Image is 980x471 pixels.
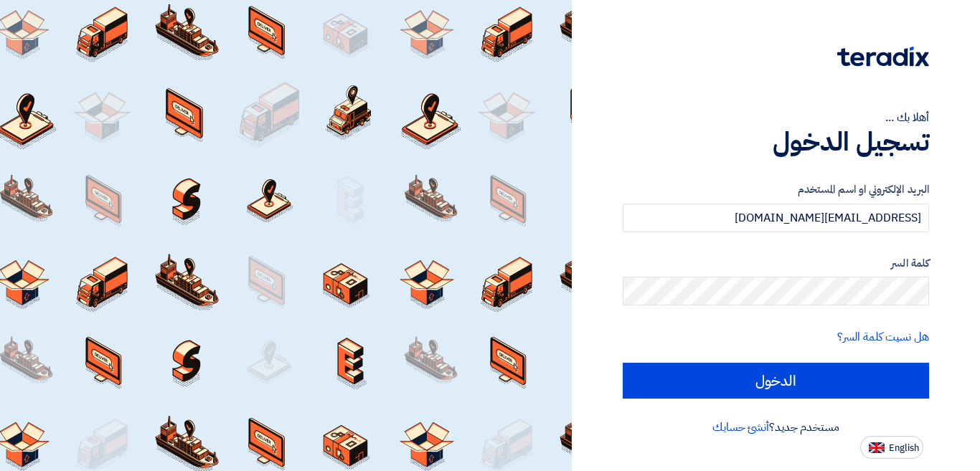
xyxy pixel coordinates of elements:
img: en-US.png [869,442,885,453]
label: البريد الإلكتروني او اسم المستخدم [623,181,929,198]
button: English [860,436,923,459]
input: أدخل بريد العمل الإلكتروني او اسم المستخدم الخاص بك ... [623,204,929,232]
a: هل نسيت كلمة السر؟ [837,328,929,346]
img: Teradix logo [837,47,929,67]
label: كلمة السر [623,255,929,272]
h1: تسجيل الدخول [623,126,929,158]
a: أنشئ حسابك [712,419,769,436]
input: الدخول [623,363,929,399]
div: مستخدم جديد؟ [623,419,929,436]
span: English [889,443,919,453]
div: أهلا بك ... [623,109,929,126]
